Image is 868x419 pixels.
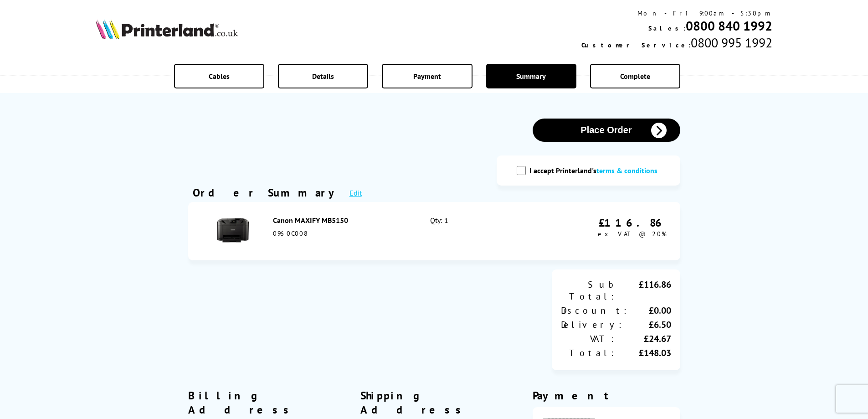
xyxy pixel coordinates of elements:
[533,388,680,403] div: Payment
[691,34,772,51] span: 0800 995 1992
[360,388,508,417] div: Shipping Address
[598,216,667,230] div: £116.86
[273,216,411,225] div: Canon MAXIFY MB5150
[188,388,336,417] div: Billing Address
[561,347,616,359] div: Total:
[561,305,629,316] div: Discount:
[616,347,671,359] div: £148.03
[209,72,230,81] span: Cables
[616,279,671,302] div: £116.86
[193,186,340,200] div: Order Summary
[686,17,772,34] a: 0800 840 1992
[648,24,686,32] span: Sales:
[529,166,662,175] label: I accept Printerland's
[96,19,238,39] img: Printerland Logo
[217,214,249,246] img: Canon MAXIFY MB5150
[430,216,524,247] div: Qty: 1
[273,229,411,238] div: 0960C008
[516,72,546,81] span: Summary
[349,188,362,197] a: Edit
[581,9,772,17] div: Mon - Fri 9:00am - 5:30pm
[598,230,667,238] span: ex VAT @ 20%
[620,72,650,81] span: Complete
[624,319,671,331] div: £6.50
[561,279,616,302] div: Sub Total:
[561,333,616,345] div: VAT:
[629,305,671,316] div: £0.00
[533,119,680,142] button: Place Order
[561,319,624,331] div: Delivery:
[616,333,671,345] div: £24.67
[596,166,657,175] a: modal_tc
[413,72,441,81] span: Payment
[581,41,691,49] span: Customer Service:
[312,72,334,81] span: Details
